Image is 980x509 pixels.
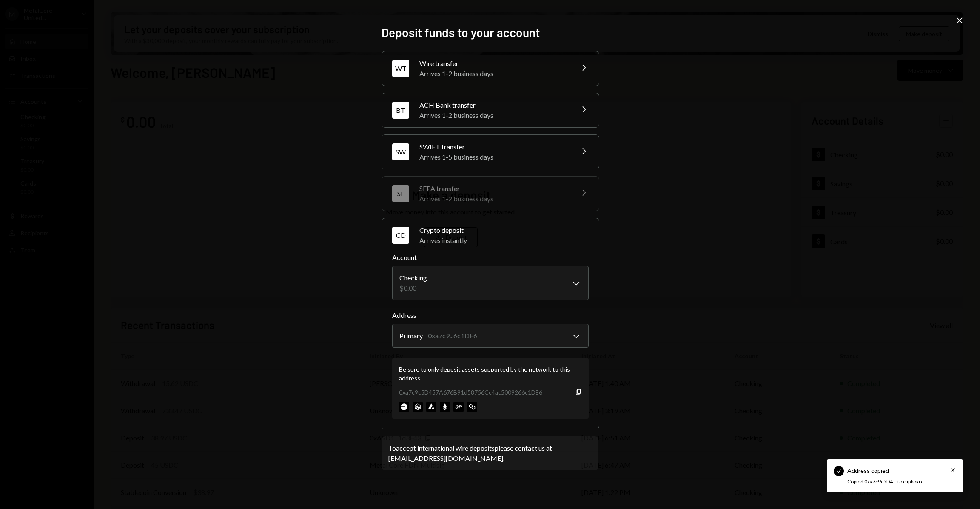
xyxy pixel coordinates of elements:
div: Arrives 1-2 business days [419,110,568,120]
div: CD [392,227,409,244]
div: Arrives 1-5 business days [419,152,568,162]
div: ACH Bank transfer [419,100,568,110]
button: SWSWIFT transferArrives 1-5 business days [382,135,599,169]
img: avalanche-mainnet [426,402,436,412]
div: To accept international wire deposits please contact us at . [388,443,592,463]
div: Arrives 1-2 business days [419,194,568,204]
div: SWIFT transfer [419,142,568,152]
button: SESEPA transferArrives 1-2 business days [382,177,599,211]
img: arbitrum-mainnet [413,402,423,412]
div: Arrives 1-2 business days [419,69,568,79]
div: WT [392,60,409,77]
div: Wire transfer [419,58,568,69]
label: Address [392,310,589,320]
div: 0xa7c9c5D457A676B91d58756Cc4ac5009266c1DE6 [399,388,542,397]
h2: Deposit funds to your account [382,24,598,41]
label: Account [392,252,589,263]
img: base-mainnet [399,402,409,412]
button: Address [392,324,589,348]
button: WTWire transferArrives 1-2 business days [382,51,599,86]
a: [EMAIL_ADDRESS][DOMAIN_NAME] [388,454,503,463]
div: Address copied [847,466,889,475]
div: BT [392,102,409,119]
div: Be sure to only deposit assets supported by the network to this address. [399,365,582,383]
button: BTACH Bank transferArrives 1-2 business days [382,93,599,127]
img: polygon-mainnet [467,402,477,412]
div: SEPA transfer [419,183,568,194]
img: optimism-mainnet [453,402,464,412]
div: SE [392,185,409,202]
div: Arrives instantly [419,235,589,246]
button: CDCrypto depositArrives instantly [382,218,599,252]
div: 0xa7c9...6c1DE6 [428,331,477,341]
div: SW [392,143,409,160]
div: Copied 0xa7c9c5D4... to clipboard. [847,478,937,486]
div: Crypto deposit [419,225,589,235]
img: ethereum-mainnet [440,402,450,412]
button: Account [392,266,589,300]
div: CDCrypto depositArrives instantly [392,252,589,419]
